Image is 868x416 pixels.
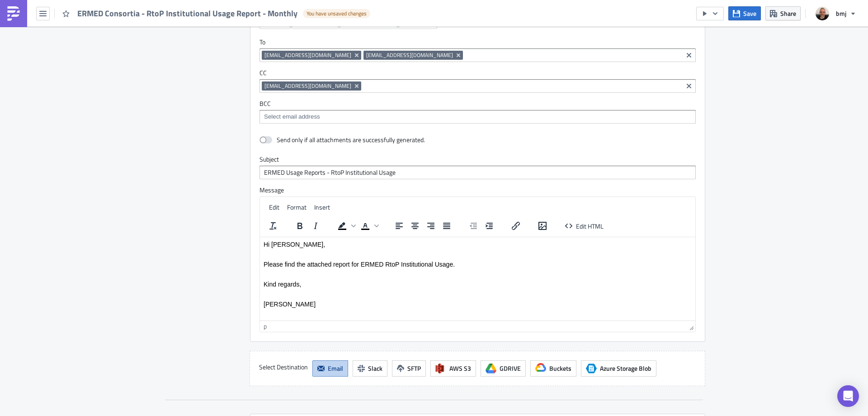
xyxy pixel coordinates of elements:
[836,9,846,18] span: bmj
[837,385,859,407] div: Open Intercom Messenger
[259,100,696,108] label: BCC
[586,363,597,374] span: Azure Storage Blob
[815,6,830,21] img: Avatar
[530,360,576,377] button: Buckets
[728,6,761,20] button: Save
[500,363,521,373] span: GDRIVE
[430,360,476,377] button: AWS S3
[259,69,696,77] label: CC
[481,360,526,377] button: GDRIVE
[765,6,801,20] button: Share
[353,360,387,377] button: Slack
[353,51,361,60] button: Remove Tag
[259,38,696,46] label: To
[368,363,382,373] span: Slack
[581,360,656,377] button: Azure Storage BlobAzure Storage Blob
[259,360,308,374] label: Select Destination
[508,220,524,232] button: Insert/edit link
[466,220,481,232] button: Decrease indent
[287,202,307,212] span: Format
[262,112,693,121] input: Select em ail add ress
[265,220,281,232] button: Clear formatting
[312,360,348,377] button: Email
[264,52,351,59] span: [EMAIL_ADDRESS][DOMAIN_NAME]
[335,220,357,232] div: Background color
[259,155,696,163] label: Subject
[277,136,425,144] div: Send only if all attachments are successfully generated.
[686,321,695,332] div: Resize
[358,220,380,232] div: Text color
[743,9,756,18] span: Save
[77,8,298,19] span: ERMED Consortia - RtoP Institutional Usage Report - Monthly
[308,220,323,232] button: Italic
[810,4,861,24] button: bmj
[307,10,367,17] span: You have unsaved changes
[684,81,694,91] button: Clear selected items
[407,363,421,373] span: SFTP
[269,202,279,212] span: Edit
[264,321,267,331] div: p
[576,221,604,230] span: Edit HTML
[260,237,695,320] iframe: Rich Text Area
[392,220,407,232] button: Align left
[264,82,351,90] span: [EMAIL_ADDRESS][DOMAIN_NAME]
[455,51,463,60] button: Remove Tag
[561,220,607,232] button: Edit HTML
[449,363,471,373] span: AWS S3
[481,220,497,232] button: Increase indent
[292,220,307,232] button: Bold
[392,360,426,377] button: SFTP
[328,363,343,373] span: Email
[353,81,361,91] button: Remove Tag
[407,220,423,232] button: Align center
[780,9,796,18] span: Share
[314,202,330,212] span: Insert
[439,220,454,232] button: Justify
[259,186,696,194] label: Message
[366,52,453,59] span: [EMAIL_ADDRESS][DOMAIN_NAME]
[600,363,651,373] span: Azure Storage Blob
[549,363,571,373] span: Buckets
[423,220,439,232] button: Align right
[535,220,550,232] button: Insert/edit image
[684,50,694,61] button: Clear selected items
[6,6,21,21] img: PushMetrics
